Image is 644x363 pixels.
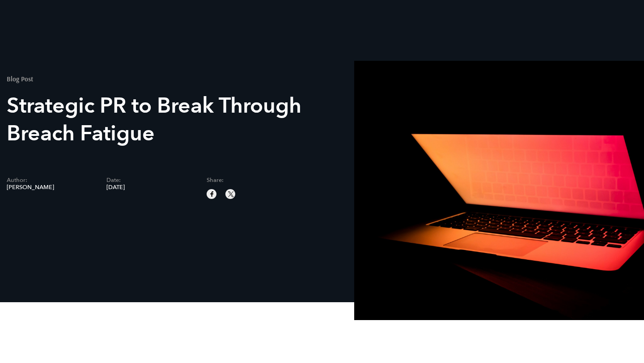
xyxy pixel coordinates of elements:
[7,177,93,183] span: Author:
[208,190,216,198] img: facebook sharing button
[106,177,193,183] span: Date:
[7,92,306,148] h1: Strategic PR to Break Through Breach Fatigue
[227,190,235,198] img: twitter sharing button
[7,185,93,190] span: [PERSON_NAME]
[207,177,293,183] span: Share:
[106,185,193,190] span: [DATE]
[7,75,33,83] mark: Blog Post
